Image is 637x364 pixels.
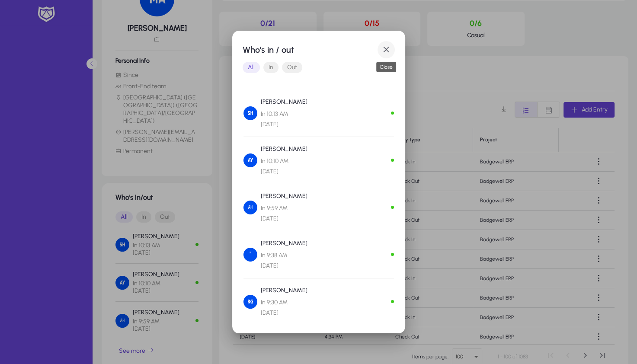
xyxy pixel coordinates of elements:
[261,297,307,318] span: In 9:30 AM [DATE]
[261,97,307,107] p: [PERSON_NAME]
[261,203,307,224] span: In 9:59 AM [DATE]
[282,62,302,73] button: Out
[243,295,257,309] img: Ramez Garas
[243,59,395,76] mat-button-toggle-group: Font Style
[261,250,307,271] span: In 9:38 AM [DATE]
[243,62,260,73] button: All
[243,106,257,120] img: Salma Hany
[261,109,307,130] span: In 10:13 AM [DATE]
[376,62,396,72] div: Close
[261,285,307,296] p: [PERSON_NAME]
[261,191,307,201] p: [PERSON_NAME]
[243,153,257,167] img: Amira Yousef
[243,248,257,262] img: Ahmed Halawa
[243,43,378,57] h1: Who's in / out
[261,156,307,177] span: In 10:10 AM [DATE]
[263,62,278,73] button: In
[261,144,307,154] p: [PERSON_NAME]
[261,238,307,249] p: [PERSON_NAME]
[243,201,257,214] img: Aleaa Hassan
